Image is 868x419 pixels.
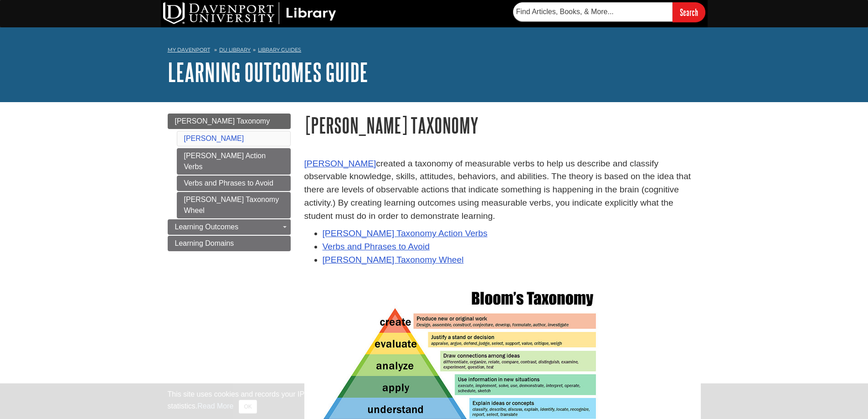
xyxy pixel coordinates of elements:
a: [PERSON_NAME] [304,159,376,168]
p: created a taxonomy of measurable verbs to help us describe and classify observable knowledge, ski... [304,157,701,223]
a: Learning Outcomes [168,219,291,235]
a: [PERSON_NAME] Taxonomy Wheel [177,192,291,218]
form: Searches DU Library's articles, books, and more [513,2,705,22]
h1: [PERSON_NAME] Taxonomy [304,114,701,137]
span: Learning Domains [175,239,234,247]
div: This site uses cookies and records your IP address for usage statistics. Additionally, we use Goo... [168,389,701,414]
span: Learning Outcomes [175,223,239,231]
a: DU Library [219,47,251,53]
a: Verbs and Phrases to Avoid [177,176,291,191]
a: Learning Outcomes Guide [168,58,368,86]
a: Library Guides [258,47,301,53]
div: Guide Page Menu [168,114,291,251]
nav: breadcrumb [168,44,701,58]
input: Find Articles, Books, & More... [513,2,673,21]
a: My Davenport [168,46,210,54]
input: Search [673,2,705,22]
a: Read More [197,402,233,410]
a: [PERSON_NAME] Taxonomy Action Verbs [323,228,488,238]
span: [PERSON_NAME] Taxonomy [175,117,270,125]
button: Close [239,400,257,414]
a: [PERSON_NAME] Taxonomy [168,114,291,129]
a: Learning Domains [168,236,291,251]
a: Verbs and Phrases to Avoid [323,242,430,251]
a: [PERSON_NAME] Action Verbs [177,148,291,175]
a: [PERSON_NAME] [184,134,244,142]
img: DU Library [163,2,336,24]
a: [PERSON_NAME] Taxonomy Wheel [323,255,464,264]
